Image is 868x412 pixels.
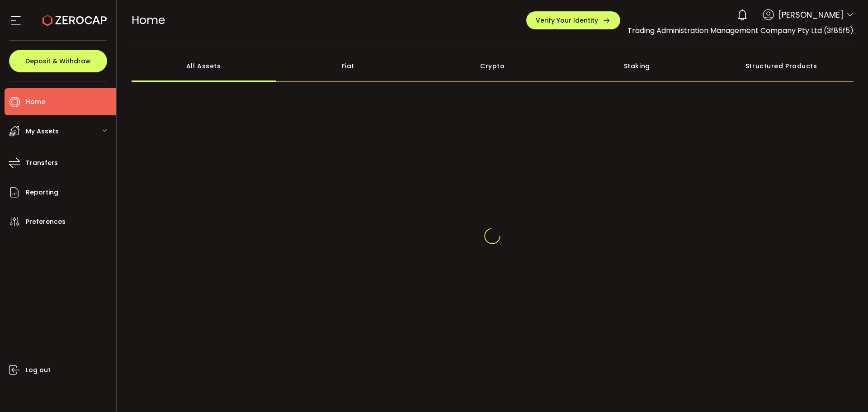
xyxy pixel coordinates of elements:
[132,50,276,82] div: All Assets
[420,50,565,82] div: Crypto
[565,50,709,82] div: Staking
[132,12,165,28] span: Home
[709,50,854,82] div: Structured Products
[26,186,58,199] span: Reporting
[26,364,51,377] span: Log out
[276,50,420,82] div: Fiat
[26,215,66,228] span: Preferences
[627,25,854,36] span: Trading Administration Management Company Pty Ltd (3f85f5)
[26,156,58,170] span: Transfers
[778,9,844,21] span: [PERSON_NAME]
[26,125,59,138] span: My Assets
[9,50,107,72] button: Deposit & Withdraw
[26,95,45,109] span: Home
[25,58,91,64] span: Deposit & Withdraw
[526,11,620,29] button: Verify Your Identity
[536,17,598,24] span: Verify Your Identity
